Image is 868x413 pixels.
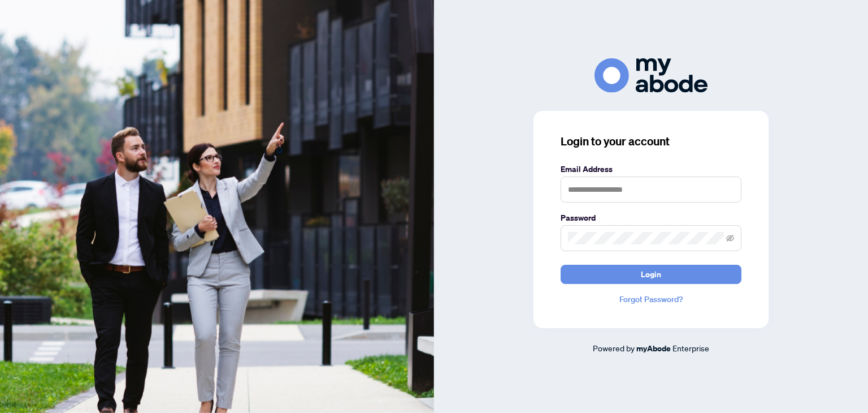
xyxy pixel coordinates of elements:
span: Login [641,265,661,283]
label: Password [561,212,741,224]
a: myAbode [636,342,671,355]
label: Email Address [561,163,741,175]
span: Powered by [593,343,635,353]
h3: Login to your account [561,134,741,149]
span: Enterprise [672,343,709,353]
a: Forgot Password? [561,293,741,306]
img: ma-logo [594,58,708,93]
span: eye-invisible [726,234,734,242]
button: Login [561,265,741,284]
